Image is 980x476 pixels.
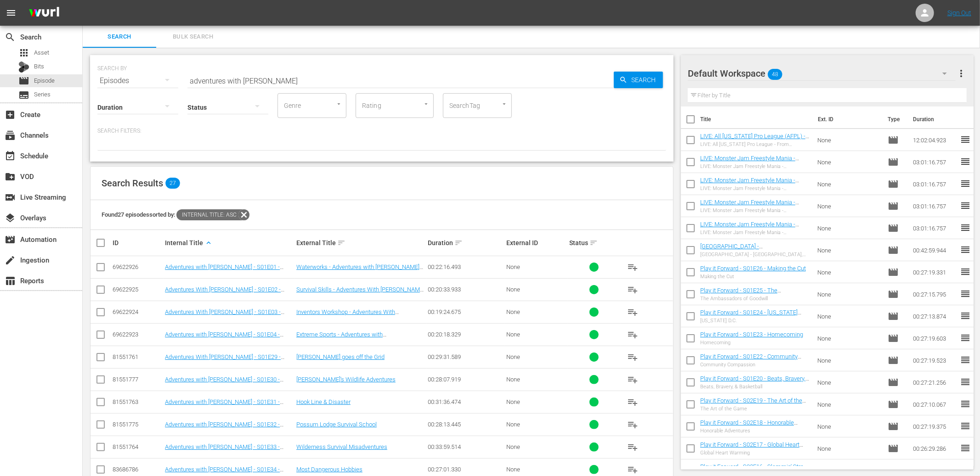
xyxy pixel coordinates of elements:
[113,331,162,338] div: 69622923
[296,443,387,450] a: Wilderness Survival Misadventures
[960,398,971,409] span: reorder
[960,156,971,167] span: reorder
[700,185,810,191] div: LIVE: Monster Jam Freestyle Mania - [GEOGRAPHIC_DATA], [GEOGRAPHIC_DATA] - [DATE]
[907,106,963,132] th: Duration
[814,371,884,393] td: None
[113,443,162,450] div: 81551764
[909,393,960,415] td: 00:27:10.067
[628,72,663,88] span: Search
[296,331,417,345] a: Extreme Sports - Adventures with [PERSON_NAME] (Hosted by [PERSON_NAME])
[947,9,971,17] a: Sign Out
[812,106,882,132] th: Ext. ID
[165,421,283,435] a: Adventures with [PERSON_NAME] - S01E32 - Possum Lodge Survival School
[700,274,806,280] div: Making the Cut
[165,443,283,457] a: Adventures with [PERSON_NAME] - S01E33 - Wilderness Survival Misadventures
[909,305,960,327] td: 00:27:13.874
[700,419,798,433] a: Play it Forward - S02E18 - Honorable Adventures
[506,376,566,383] div: None
[18,62,29,73] div: Bits
[165,178,180,189] span: 27
[888,421,899,432] span: Episode
[165,263,285,277] a: Adventures with [PERSON_NAME] - S01E01 - Waterworks (with [PERSON_NAME] Voiceover)
[628,442,639,453] span: playlist_add
[628,419,639,430] span: playlist_add
[113,376,162,383] div: 81551777
[888,157,899,168] span: Episode
[700,199,799,219] a: LIVE: Monster Jam Freestyle Mania - [GEOGRAPHIC_DATA], [GEOGRAPHIC_DATA] - [DATE]
[506,443,566,450] div: None
[428,286,504,293] div: 00:20:33.933
[5,151,16,162] span: Schedule
[622,279,644,301] button: playlist_add
[700,309,801,323] a: Play it Forward - S01E24 - [US_STATE][GEOGRAPHIC_DATA]
[165,398,283,412] a: Adventures with [PERSON_NAME] - S01E31 - Hook Line & Disaster
[622,301,644,323] button: playlist_add
[909,283,960,305] td: 00:27:15.795
[814,151,884,173] td: None
[700,397,806,411] a: Play it Forward - S02E19 - The Art of the Game
[337,239,346,247] span: sort
[960,420,971,431] span: reorder
[18,75,29,86] span: Episode
[909,151,960,173] td: 03:01:16.757
[909,371,960,393] td: 00:27:21.256
[960,310,971,321] span: reorder
[909,129,960,151] td: 12:02:04.923
[113,308,162,315] div: 69622924
[700,221,799,241] a: LIVE: Monster Jam Freestyle Mania - [GEOGRAPHIC_DATA], [GEOGRAPHIC_DATA] - [DATE]
[622,324,644,346] button: playlist_add
[628,352,639,363] span: playlist_add
[814,217,884,239] td: None
[814,327,884,349] td: None
[204,239,213,247] span: keyboard_arrow_up
[296,398,351,405] a: Hook Line & Disaster
[34,76,55,85] span: Episode
[814,261,884,283] td: None
[888,267,899,278] span: Episode
[814,437,884,459] td: None
[296,466,363,473] a: Most Dangerous Hobbies
[18,90,29,101] span: Series
[102,178,163,189] span: Search Results
[888,333,899,344] span: Episode
[960,376,971,387] span: reorder
[700,243,773,263] a: [GEOGRAPHIC_DATA] - [GEOGRAPHIC_DATA], [GEOGRAPHIC_DATA] - 2015
[628,329,639,340] span: playlist_add
[422,100,431,108] button: Open
[113,239,162,246] div: ID
[628,307,639,318] span: playlist_add
[960,332,971,343] span: reorder
[5,192,16,203] span: Live Streaming
[628,374,639,385] span: playlist_add
[814,129,884,151] td: None
[165,353,284,367] a: Adventures With [PERSON_NAME] - S01E29 - [PERSON_NAME] goes off the Grid
[113,466,162,473] div: 83686786
[909,437,960,459] td: 00:26:29.286
[700,177,799,197] a: LIVE: Monster Jam Freestyle Mania - [GEOGRAPHIC_DATA], [GEOGRAPHIC_DATA] - [DATE]
[506,398,566,405] div: None
[814,195,884,217] td: None
[454,239,463,247] span: sort
[909,239,960,261] td: 00:42:59.944
[428,237,504,248] div: Duration
[688,61,956,86] div: Default Workspace
[506,466,566,473] div: None
[622,256,644,278] button: playlist_add
[428,308,504,315] div: 00:19:24.675
[5,130,16,141] span: Channels
[506,421,566,428] div: None
[614,72,663,88] button: Search
[700,252,810,258] div: [GEOGRAPHIC_DATA] - [GEOGRAPHIC_DATA], [GEOGRAPHIC_DATA]
[814,283,884,305] td: None
[814,415,884,437] td: None
[113,421,162,428] div: 81551775
[176,209,238,220] span: Internal Title: asc
[960,354,971,365] span: reorder
[165,376,283,390] a: Adventures with [PERSON_NAME] - S01E30 - [PERSON_NAME]'s Wildlife Adventures
[628,464,639,475] span: playlist_add
[34,62,44,71] span: Bits
[700,331,803,338] a: Play it Forward - S01E23 - Homecoming
[113,263,162,270] div: 69622926
[569,237,619,248] div: Status
[97,68,178,94] div: Episodes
